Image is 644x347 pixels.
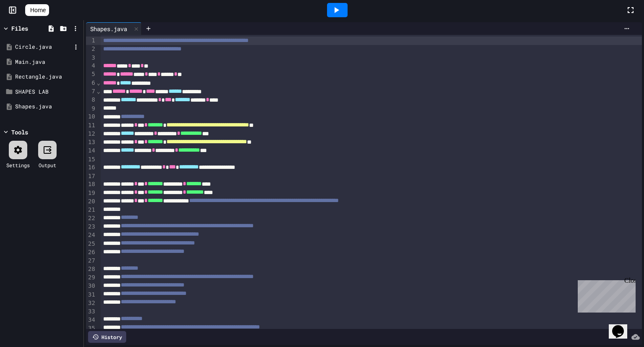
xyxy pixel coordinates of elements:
[86,265,96,273] div: 28
[86,316,96,324] div: 34
[86,87,96,96] div: 7
[86,257,96,265] div: 27
[96,79,101,86] span: Fold line
[11,128,28,137] div: Tools
[39,161,56,169] div: Output
[86,206,96,214] div: 21
[86,172,96,181] div: 17
[86,214,96,223] div: 22
[96,88,101,95] span: Fold line
[86,121,96,130] div: 11
[86,197,96,206] div: 20
[86,147,96,155] div: 14
[6,161,30,169] div: Settings
[86,130,96,138] div: 12
[86,248,96,257] div: 26
[86,291,96,299] div: 31
[86,24,131,33] div: Shapes.java
[86,282,96,290] div: 30
[15,103,80,111] div: Shapes.java
[86,54,96,62] div: 3
[574,277,636,313] iframe: chat widget
[25,4,49,16] a: Home
[86,96,96,104] div: 8
[86,308,96,316] div: 33
[86,189,96,197] div: 19
[86,37,96,45] div: 1
[15,43,71,51] div: Circle.java
[86,62,96,70] div: 4
[15,58,80,66] div: Main.java
[86,299,96,308] div: 32
[15,73,80,81] div: Rectangle.java
[86,273,96,282] div: 29
[11,24,28,33] div: Files
[86,240,96,248] div: 25
[86,231,96,239] div: 24
[86,163,96,172] div: 16
[86,223,96,231] div: 23
[3,3,58,53] div: Chat with us now!Close
[86,45,96,53] div: 2
[86,79,96,87] div: 6
[86,138,96,147] div: 13
[15,88,80,96] div: SHAPES LAB
[609,313,636,339] iframe: chat widget
[86,113,96,121] div: 10
[86,70,96,79] div: 5
[86,155,96,164] div: 15
[86,22,142,35] div: Shapes.java
[30,6,46,14] span: Home
[86,324,96,333] div: 35
[88,331,126,343] div: History
[86,180,96,189] div: 18
[86,105,96,113] div: 9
